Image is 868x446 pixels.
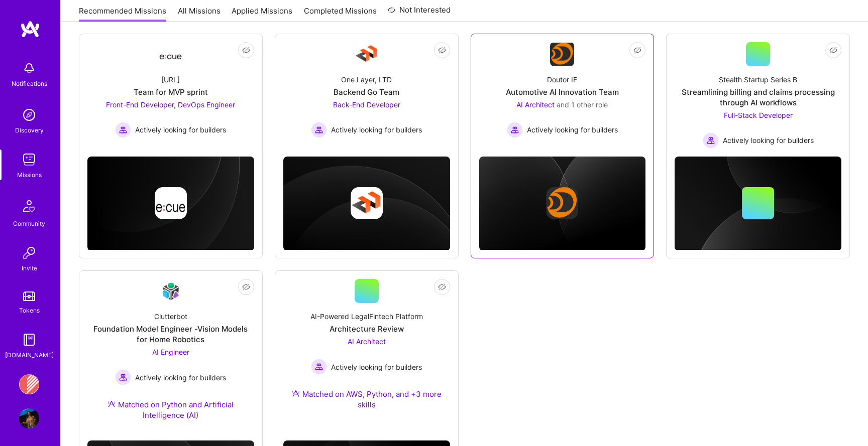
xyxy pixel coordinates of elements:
[675,157,841,251] img: cover
[159,279,183,303] img: Company Logo
[283,389,450,410] div: Matched on AWS, Python, and +3 more skills
[115,122,131,138] img: Actively looking for builders
[242,46,250,54] i: icon EyeClosed
[829,46,837,54] i: icon EyeClosed
[87,157,254,251] img: cover
[178,6,221,22] a: All Missions
[12,78,47,89] div: Notifications
[5,350,54,360] div: [DOMAIN_NAME]
[719,74,797,85] div: Stealth Startup Series B
[348,337,386,346] span: AI Architect
[283,157,450,251] img: cover
[87,42,254,142] a: Company Logo[URL]Team for MVP sprintFront-End Developer, DevOps Engineer Actively looking for bui...
[152,348,189,356] span: AI Engineer
[19,105,39,125] img: discovery
[19,150,39,170] img: teamwork
[479,42,646,142] a: Company LogoDoutor IEAutomotive AI Innovation TeamAI Architect and 1 other roleActively looking f...
[355,42,379,66] img: Company Logo
[388,4,451,22] a: Not Interested
[161,74,180,85] div: [URL]
[334,87,399,97] div: Backend Go Team
[87,324,254,345] div: Foundation Model Engineer -Vision Models for Home Robotics
[547,74,577,85] div: Doutor IE
[87,399,254,420] div: Matched on Python and Artificial Intelligence (AI)
[134,87,208,97] div: Team for MVP sprint
[311,122,327,138] img: Actively looking for builders
[310,311,423,322] div: AI-Powered LegalFintech Platform
[106,100,235,109] span: Front-End Developer, DevOps Engineer
[135,124,226,135] span: Actively looking for builders
[330,324,404,334] div: Architecture Review
[723,135,814,145] span: Actively looking for builders
[557,100,608,109] span: and 1 other role
[331,124,422,135] span: Actively looking for builders
[155,187,187,219] img: Company logo
[675,42,841,148] a: Stealth Startup Series BStreamlining billing and claims processing through AI workflowsFull-Stack...
[333,100,400,109] span: Back-End Developer
[283,42,450,142] a: Company LogoOne Layer, LTDBackend Go TeamBack-End Developer Actively looking for buildersActively...
[232,6,292,22] a: Applied Missions
[550,43,574,66] img: Company Logo
[438,46,446,54] i: icon EyeClosed
[724,111,793,119] span: Full-Stack Developer
[79,6,166,22] a: Recommended Missions
[20,20,40,38] img: logo
[17,170,42,180] div: Missions
[341,74,392,85] div: One Layer, LTD
[351,187,383,219] img: Company logo
[507,122,523,138] img: Actively looking for builders
[19,374,39,394] img: Banjo Health: AI Coding Tools Enablement Workshop
[242,283,250,291] i: icon EyeClosed
[13,218,45,229] div: Community
[17,374,42,394] a: Banjo Health: AI Coding Tools Enablement Workshop
[22,263,37,273] div: Invite
[19,408,39,428] img: User Avatar
[633,46,641,54] i: icon EyeClosed
[311,359,327,375] img: Actively looking for builders
[438,283,446,291] i: icon EyeClosed
[17,408,42,428] a: User Avatar
[479,157,646,251] img: cover
[19,243,39,263] img: Invite
[19,58,39,78] img: bell
[675,87,841,108] div: Streamlining billing and claims processing through AI workflows
[159,45,183,63] img: Company Logo
[107,400,116,408] img: Ateam Purple Icon
[506,87,619,97] div: Automotive AI Innovation Team
[292,389,300,397] img: Ateam Purple Icon
[19,330,39,350] img: guide book
[19,305,40,316] div: Tokens
[703,132,719,148] img: Actively looking for builders
[135,372,226,383] span: Actively looking for builders
[23,291,35,301] img: tokens
[304,6,377,22] a: Completed Missions
[331,362,422,372] span: Actively looking for builders
[87,279,254,432] a: Company LogoClutterbotFoundation Model Engineer -Vision Models for Home RoboticsAI Engineer Activ...
[154,311,187,322] div: Clutterbot
[115,369,131,385] img: Actively looking for builders
[546,187,578,219] img: Company logo
[15,125,44,135] div: Discovery
[516,100,555,109] span: AI Architect
[17,194,41,218] img: Community
[283,279,450,422] a: AI-Powered LegalFintech PlatformArchitecture ReviewAI Architect Actively looking for buildersActi...
[527,124,618,135] span: Actively looking for builders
